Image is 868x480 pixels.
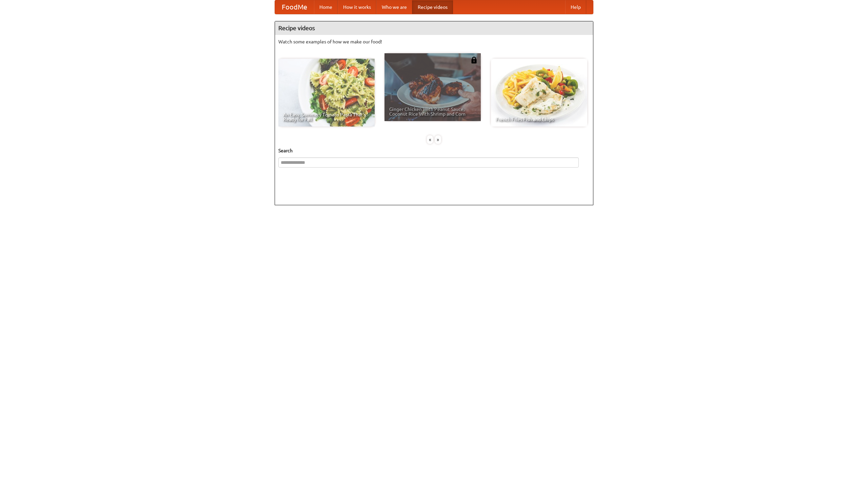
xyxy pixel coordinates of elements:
[283,112,370,122] span: An Easy, Summery Tomato Pasta That's Ready for Fall
[278,59,375,127] a: An Easy, Summery Tomato Pasta That's Ready for Fall
[412,0,453,14] a: Recipe videos
[435,135,441,144] div: »
[565,0,586,14] a: Help
[496,117,583,122] span: French Fries Fish and Chips
[471,57,477,63] img: 483408.png
[278,38,590,45] p: Watch some examples of how we make our food!
[275,21,593,35] h4: Recipe videos
[278,147,590,154] h5: Search
[275,0,314,14] a: FoodMe
[338,0,376,14] a: How it works
[491,59,587,127] a: French Fries Fish and Chips
[314,0,338,14] a: Home
[427,135,433,144] div: «
[376,0,412,14] a: Who we are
